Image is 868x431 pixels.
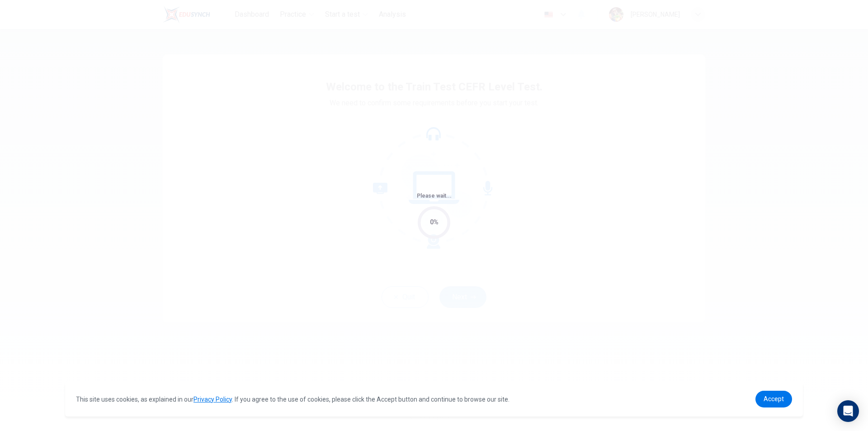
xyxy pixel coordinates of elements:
[430,217,439,227] div: 0%
[764,395,784,403] span: Accept
[837,400,859,422] div: Open Intercom Messenger
[417,193,452,199] span: Please wait...
[755,391,792,407] a: dismiss cookie message
[193,396,232,403] a: Privacy Policy
[76,396,509,403] span: This site uses cookies, as explained in our . If you agree to the use of cookies, please click th...
[65,382,803,417] div: cookieconsent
